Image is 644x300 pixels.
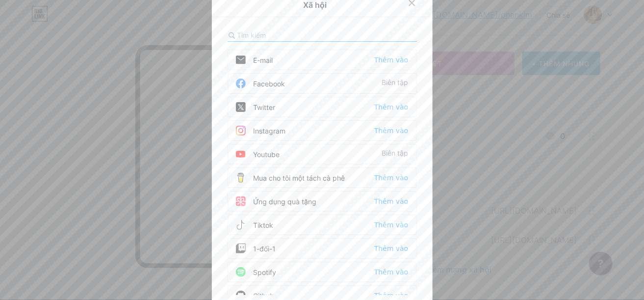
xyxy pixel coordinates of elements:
[374,221,409,229] font: Thêm vào
[254,56,273,64] font: E-mail
[254,292,275,300] font: Github
[374,127,409,135] font: Thêm vào
[374,197,409,205] font: Thêm vào
[254,150,280,159] font: Youtube
[254,174,345,182] font: Mua cho tôi một tách cà phê
[254,103,276,111] font: Twitter
[374,268,409,276] font: Thêm vào
[254,80,285,88] font: Facebook
[254,221,274,229] font: Tiktok
[382,149,409,157] font: Biên tập
[254,127,286,135] font: Instagram
[374,174,409,182] font: Thêm vào
[254,268,277,276] font: Spotify
[254,245,276,253] font: 1-đối-1
[374,56,409,64] font: Thêm vào
[382,78,409,86] font: Biên tập
[374,103,409,111] font: Thêm vào
[254,197,317,206] font: Ứng dụng quà tặng
[374,245,409,252] font: Thêm vào
[237,30,346,40] input: Tìm kiếm
[374,292,409,300] font: Thêm vào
